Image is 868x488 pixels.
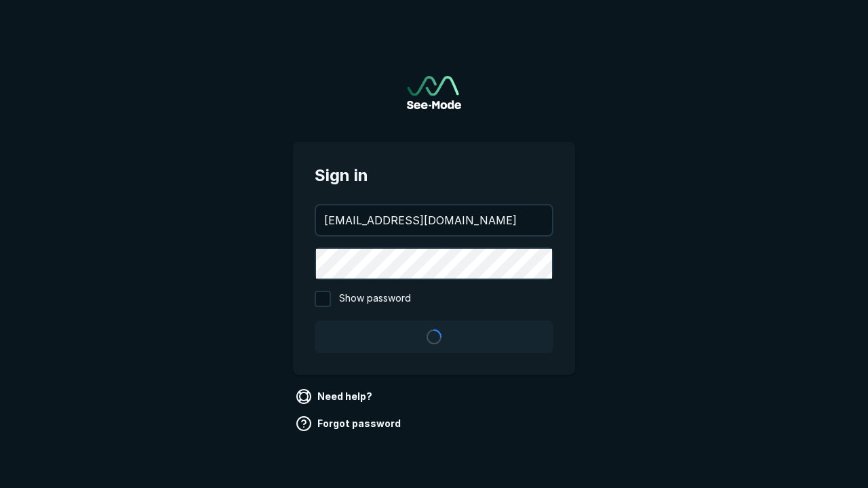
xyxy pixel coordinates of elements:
a: Forgot password [293,413,406,434]
span: Show password [339,291,411,307]
a: Need help? [293,386,378,407]
span: Sign in [315,163,553,188]
img: See-Mode Logo [407,76,461,109]
a: Go to sign in [407,76,461,109]
input: your@email.com [316,205,552,235]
